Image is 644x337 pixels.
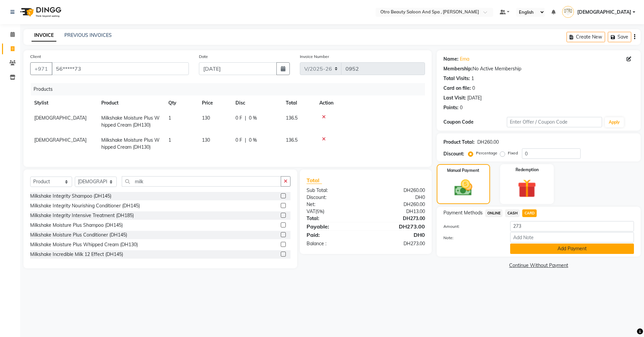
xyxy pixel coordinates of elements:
[249,115,257,122] span: 0 %
[302,231,366,239] div: Paid:
[302,240,366,247] div: Balance :
[302,208,366,215] div: ( )
[317,209,323,214] span: 5%
[30,193,111,200] div: Milkshake Integrity Shampoo (DH145)
[231,95,282,111] th: Disc
[605,117,624,127] button: Apply
[443,209,483,216] span: Payment Methods
[168,137,171,143] span: 1
[122,176,281,187] input: Search or Scan
[34,137,87,143] span: [DEMOGRAPHIC_DATA]
[302,201,366,208] div: Net:
[443,150,464,157] div: Discount:
[235,137,242,144] span: 0 F
[302,222,366,230] div: Payable:
[235,115,242,122] span: 0 F
[471,75,474,82] div: 1
[485,209,503,217] span: ONLINE
[17,3,63,21] img: logo
[31,83,430,95] div: Products
[443,75,470,82] div: Total Visits:
[198,95,231,111] th: Price
[567,32,605,42] button: Create New
[315,95,425,111] th: Action
[476,150,497,156] label: Percentage
[302,215,366,222] div: Total:
[286,115,298,121] span: 136.5
[438,262,639,269] a: Continue Without Payment
[300,54,329,60] label: Invoice Number
[302,194,366,201] div: Discount:
[249,137,257,144] span: 0 %
[443,139,475,146] div: Product Total:
[505,209,520,217] span: CASH
[366,215,430,222] div: DH273.00
[202,137,210,143] span: 130
[97,95,164,111] th: Product
[447,167,479,174] label: Manual Payment
[507,117,602,127] input: Enter Offer / Coupon Code
[302,187,366,194] div: Sub Total:
[30,62,52,75] button: +971
[30,95,97,111] th: Stylist
[366,194,430,201] div: DH0
[282,95,315,111] th: Total
[443,56,459,63] div: Name:
[516,167,539,173] label: Redemption
[30,231,127,239] div: Milkshake Moisture Plus Conditioner (DH145)
[449,178,478,198] img: _cash.svg
[168,115,171,121] span: 1
[443,94,466,102] div: Last Visit:
[438,235,505,241] label: Note:
[101,115,160,128] span: Milkshake Moisture Plus Whipped Cream (DH130)
[34,115,87,121] span: [DEMOGRAPHIC_DATA]
[366,201,430,208] div: DH260.00
[366,222,430,230] div: DH273.00
[307,208,315,214] span: VAT
[32,29,56,42] a: INVOICE
[101,137,160,150] span: Milkshake Moisture Plus Whipped Cream (DH130)
[366,187,430,194] div: DH260.00
[443,85,471,92] div: Card on file:
[30,222,123,229] div: Milkshake Moisture Plus Shampoo (DH145)
[577,9,631,16] span: [DEMOGRAPHIC_DATA]
[443,65,473,72] div: Membership:
[245,137,246,144] span: |
[30,202,140,209] div: Milkshake Integrity Nourishing Conditioner (DH145)
[366,231,430,239] div: DH0
[467,94,482,102] div: [DATE]
[510,221,634,231] input: Amount
[245,115,246,122] span: |
[443,119,507,126] div: Coupon Code
[366,240,430,247] div: DH273.00
[164,95,198,111] th: Qty
[472,85,475,92] div: 0
[366,208,430,215] div: DH13.00
[522,209,537,217] span: CARD
[443,104,459,111] div: Points:
[510,244,634,254] button: Add Payment
[477,139,499,146] div: DH260.00
[30,54,41,60] label: Client
[30,212,134,219] div: Milkshake Integrity Intensive Treatment (DH185)
[562,6,574,18] img: Sunita
[30,251,123,258] div: Milkshake Incredible Milk 12 Effect (DH145)
[52,62,189,75] input: Search by Name/Mobile/Email/Code
[30,241,138,248] div: Milkshake Moisture Plus Whipped Cream (DH130)
[460,104,463,111] div: 0
[64,32,112,38] a: PREVIOUS INVOICES
[608,32,631,42] button: Save
[512,177,542,200] img: _gift.svg
[438,223,505,229] label: Amount:
[510,232,634,243] input: Add Note
[307,177,322,184] span: Total
[286,137,298,143] span: 136.5
[199,54,208,60] label: Date
[202,115,210,121] span: 130
[460,56,469,63] a: Ema
[443,65,634,72] div: No Active Membership
[508,150,518,156] label: Fixed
